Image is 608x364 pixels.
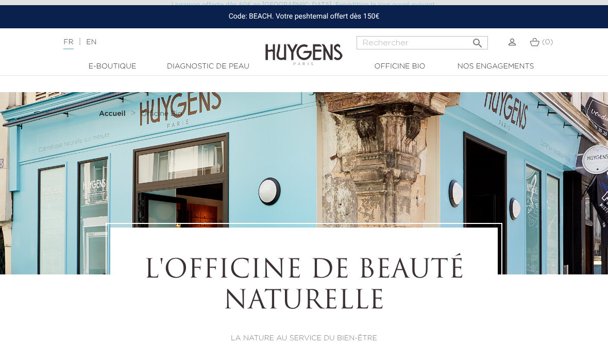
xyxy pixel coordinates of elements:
span: (0) [542,39,553,46]
a: Nos engagements [448,61,544,72]
a: Diagnostic de peau [160,61,256,72]
button:  [468,33,487,47]
a: Officine Bio [141,110,182,118]
a: FR [63,39,73,49]
input: Rechercher [357,36,488,49]
a: Accueil [99,110,128,118]
div: | [58,36,245,48]
a: EN [86,39,96,46]
a: Officine Bio [352,61,448,72]
strong: Accueil [99,110,126,117]
img: Huygens [265,27,343,67]
i:  [471,34,484,46]
h1: L'OFFICINE DE BEAUTÉ NATURELLE [139,256,469,318]
a: E-Boutique [64,61,160,72]
span: Officine Bio [141,110,182,117]
p: LA NATURE AU SERVICE DU BIEN-ÊTRE [139,333,469,344]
